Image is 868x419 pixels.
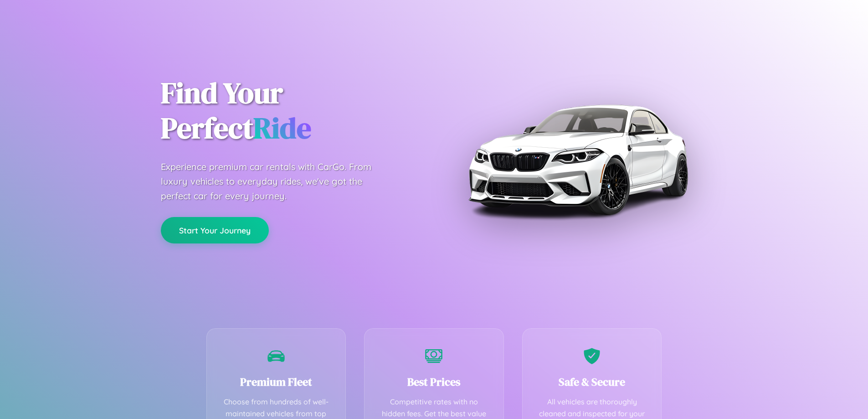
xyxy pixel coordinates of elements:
[253,108,311,148] span: Ride
[536,374,648,389] h3: Safe & Secure
[161,76,421,146] h1: Find Your Perfect
[161,160,389,203] p: Experience premium car rentals with CarGo. From luxury vehicles to everyday rides, we've got the ...
[378,374,490,389] h3: Best Prices
[221,374,332,389] h3: Premium Fleet
[464,46,692,274] img: Premium BMW car rental vehicle
[161,217,269,243] button: Start Your Journey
